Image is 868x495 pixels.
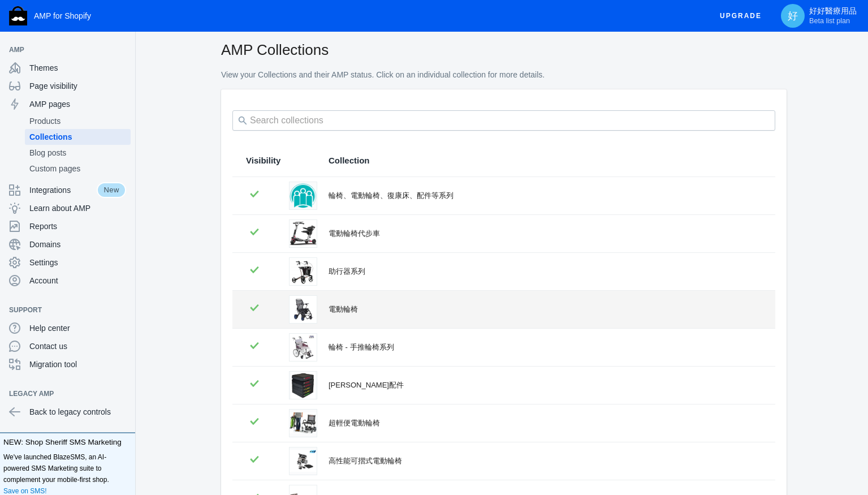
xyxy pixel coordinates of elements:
[34,11,91,20] span: AMP for Shopify
[329,380,762,391] div: [PERSON_NAME]配件
[329,455,762,467] div: 高性能可摺式電動輪椅
[115,308,133,312] button: Add a sales channel
[787,10,798,21] span: 好
[290,334,317,361] img: wheelchair_28800904-3d1f-4a47-95b5-680a669c037c.jpg
[115,391,133,396] button: Add a sales channel
[115,48,133,52] button: Add a sales channel
[25,145,131,161] a: Blog posts
[5,59,131,77] a: Themes
[5,272,131,290] a: Account
[221,40,787,60] h2: AMP Collections
[329,228,762,239] div: 電動輪椅代步車
[25,129,131,145] a: Collections
[9,6,27,25] img: Shop Sheriff Logo
[232,110,775,131] input: Search collections
[711,6,771,27] button: Upgrade
[291,372,316,399] img: 460f94397bf8885b3fb9e5469c35433a_7f91a246-c14d-4f25-9eea-ff6ba03c0cb7.jpg
[809,16,850,25] span: Beta list plan
[5,95,131,113] a: AMP pages
[29,322,126,334] span: Help center
[811,438,854,481] iframe: Drift Widget Chat Controller
[221,70,787,81] p: View your Collections and their AMP status. Click on an individual collection for more details.
[29,359,126,370] span: Migration tool
[5,355,131,373] a: Migration tool
[29,131,126,143] span: Collections
[246,155,280,166] span: Visibility
[290,220,317,247] img: b0acd6c0d08141f6797a849a05ef39da_c09f0c5c-3eb0-46ae-9c14-8f1cf3246971.jpg
[5,235,131,253] a: Domains
[9,388,115,399] span: Legacy AMP
[9,304,115,316] span: Support
[5,217,131,235] a: Reports
[5,337,131,355] a: Contact us
[5,403,131,421] a: Back to legacy controls
[329,417,762,429] div: 超輕便電動輪椅
[29,80,126,92] span: Page visibility
[5,253,131,272] a: Settings
[329,190,762,201] div: 輪椅、電動輪椅、復康床、配件等系列
[29,239,126,250] span: Domains
[97,182,126,198] span: New
[329,342,762,353] div: 輪椅 - 手推輪椅系列
[29,257,126,268] span: Settings
[5,77,131,95] a: Page visibility
[29,147,126,158] span: Blog posts
[329,304,762,315] div: 電動輪椅
[29,341,126,352] span: Contact us
[290,412,317,433] img: eea7d0fadb0fba012e6b8811106c77aa_99f71711-310a-4968-ab24-bc295ec02d1d.jpg
[29,184,97,196] span: Integrations
[29,163,126,174] span: Custom pages
[29,115,126,127] span: Products
[290,183,317,209] img: 678527b3c19bc65dda0f95ba02aa05b3_e8492cc8-b3cd-44ad-89a4-4af47fb96bb2.png
[5,199,131,217] a: Learn about AMP
[25,113,131,129] a: Products
[809,6,857,25] p: 好好醫療用品
[329,266,762,277] div: 助行器系列
[329,155,370,166] span: Collection
[29,203,126,214] span: Learn about AMP
[25,161,131,177] a: Custom pages
[290,450,317,472] img: d41ee8891b2ec8f503f7f30ea0216431_c2bc5a71-42c6-4d92-9c02-f400595c93ac.jpg
[29,275,126,286] span: Account
[29,98,126,110] span: AMP pages
[5,181,131,199] a: IntegrationsNew
[29,62,126,74] span: Themes
[720,6,762,26] span: Upgrade
[29,406,126,417] span: Back to legacy controls
[290,258,317,285] img: 0b29a414fe67eab28a12b1982e77f254_9b3427d2-10bc-4d62-9b5c-6a6af64d9213.jpg
[290,296,317,323] img: Carbon-Light-Weight_18b2d588-1868-45f5-98aa-061bd666cf1f.jpg
[29,221,126,232] span: Reports
[9,44,115,55] span: AMP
